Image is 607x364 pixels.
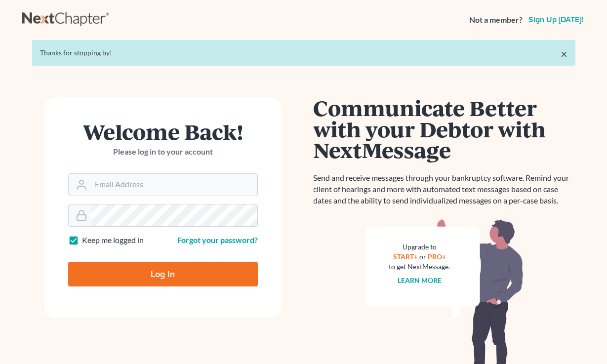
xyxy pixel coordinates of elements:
[389,262,450,272] div: to get NextMessage.
[561,48,567,60] a: ×
[389,242,450,252] div: Upgrade to
[91,174,257,196] input: Email Address
[526,16,585,24] a: Sign up [DATE]!
[428,252,446,261] a: PRO+
[40,48,567,58] div: Thanks for stopping by!
[314,172,575,206] p: Send and receive messages through your bankruptcy software. Remind your client of hearings and mo...
[419,252,426,261] span: or
[398,276,442,284] a: Learn more
[82,235,144,246] label: Keep me logged in
[68,121,258,142] h1: Welcome Back!
[393,252,418,261] a: START+
[177,235,258,244] a: Forgot your password?
[469,14,523,26] strong: Not a member?
[68,146,258,158] p: Please log in to your account
[68,262,258,286] input: Log In
[314,97,575,161] h1: Communicate Better with your Debtor with NextMessage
